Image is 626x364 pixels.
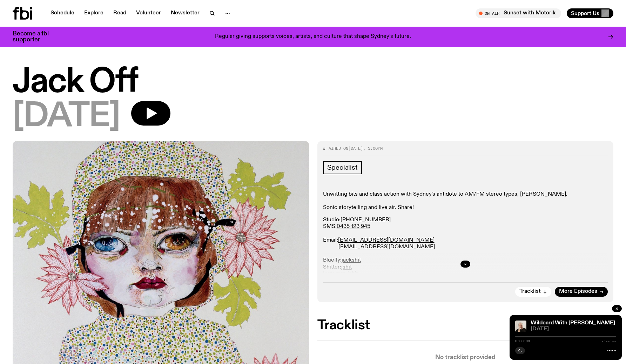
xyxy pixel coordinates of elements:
span: [DATE] [13,101,120,133]
button: On AirSunset with Motorik [476,8,561,18]
span: [DATE] [348,146,363,151]
h2: Tracklist [317,319,614,332]
span: Aired on [329,146,348,151]
p: No tracklist provided [317,355,614,360]
a: Volunteer [132,8,165,18]
h3: Become a fbi supporter [13,31,58,43]
button: Support Us [567,8,613,18]
button: Tracklist [515,287,551,297]
span: Support Us [571,10,599,16]
h1: Jack Off [13,67,613,98]
a: 0435 123 945 [337,224,370,229]
a: Specialist [323,161,362,174]
span: -:--:-- [601,339,616,343]
a: More Episodes [555,287,608,297]
p: Regular giving supports voices, artists, and culture that shape Sydney’s future. [215,34,411,40]
span: , 3:00pm [363,146,383,151]
a: [PHONE_NUMBER] [341,217,391,223]
span: More Episodes [559,289,597,294]
a: Newsletter [167,8,204,18]
p: Unwitting bits and class action with Sydney's antidote to AM/FM stereo types, [PERSON_NAME]. Soni... [323,191,608,211]
span: Tracklist [519,289,541,294]
a: Read [109,8,130,18]
span: Specialist [327,164,358,171]
a: Schedule [46,8,79,18]
a: [EMAIL_ADDRESS][DOMAIN_NAME] [338,244,435,250]
img: Stuart is smiling charmingly, wearing a black t-shirt against a stark white background. [515,321,526,332]
p: Studio: SMS: Email: Bluefly: Shitter: Instagran: Fakebook: Home: [323,217,608,297]
span: 0:00:00 [515,339,530,343]
a: Wildcard With [PERSON_NAME] [531,320,615,326]
span: [DATE] [531,326,616,332]
a: [EMAIL_ADDRESS][DOMAIN_NAME] [338,237,435,243]
a: Explore [80,8,108,18]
